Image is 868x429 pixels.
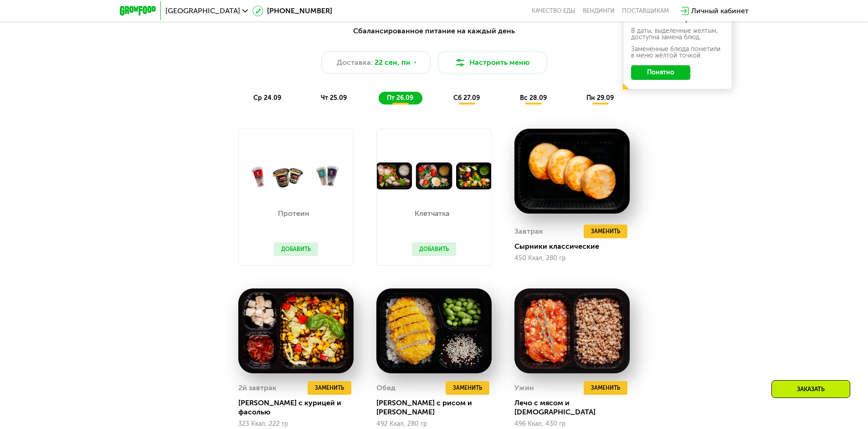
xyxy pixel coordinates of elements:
span: вс 28.09 [520,94,547,102]
span: Заменить [453,383,482,392]
span: Доставка: [337,57,373,68]
div: Ужин [514,381,534,395]
p: Клетчатка [412,210,452,217]
div: Сбалансированное питание на каждый день [164,26,704,37]
div: Сырники классические [514,242,637,251]
button: Добавить [274,242,318,256]
span: ср 24.09 [253,94,281,102]
div: Завтрак [514,225,543,238]
div: Заменённые блюда пометили в меню жёлтой точкой. [631,46,724,59]
span: пт 26.09 [387,94,413,102]
div: [PERSON_NAME] с рисом и [PERSON_NAME] [376,398,499,417]
span: 22 сен, пн [375,57,411,68]
div: В даты, выделенные желтым, доступна замена блюд. [631,28,724,41]
div: 2й завтрак [238,381,277,395]
span: сб 27.09 [453,94,480,102]
span: Заменить [591,227,620,236]
p: Протеин [274,210,313,217]
div: Обед [376,381,395,395]
span: Заменить [591,383,620,392]
div: [PERSON_NAME] с курицей и фасолью [238,398,361,417]
div: Ваше меню на эту неделю [631,16,724,22]
a: Вендинги [583,7,615,15]
span: Заменить [315,383,344,392]
div: Лечо с мясом и [DEMOGRAPHIC_DATA] [514,398,637,417]
a: [PHONE_NUMBER] [252,5,332,16]
span: чт 25.09 [321,94,347,102]
span: [GEOGRAPHIC_DATA] [165,7,240,15]
button: Заменить [446,381,489,395]
div: поставщикам [622,7,669,15]
div: 496 Ккал, 430 гр [514,420,630,428]
div: 492 Ккал, 280 гр [376,420,492,428]
button: Заменить [308,381,351,395]
span: пн 29.09 [586,94,614,102]
button: Заменить [584,381,627,395]
a: Качество еды [532,7,575,15]
button: Заменить [584,225,627,238]
div: 323 Ккал, 222 гр [238,420,354,428]
div: Заказать [771,380,850,398]
div: 450 Ккал, 280 гр [514,255,630,262]
button: Настроить меню [438,52,547,73]
div: Личный кабинет [691,5,749,16]
button: Понятно [631,65,690,80]
button: Добавить [412,242,456,256]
